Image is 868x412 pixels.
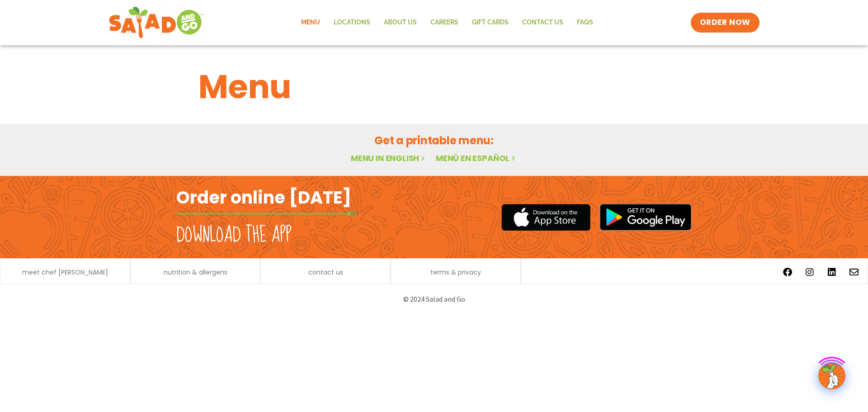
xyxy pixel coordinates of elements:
a: About Us [377,12,424,33]
nav: Menu [294,12,600,33]
a: Menú en español [436,152,517,164]
a: Menu in English [351,152,427,164]
img: google_play [599,204,692,231]
h1: Menu [198,62,670,111]
img: appstore [501,203,590,232]
a: nutrition & allergens [164,269,227,275]
a: FAQs [570,12,600,33]
h2: Get a printable menu: [198,133,670,148]
h2: Download the app [176,223,292,248]
img: fork [176,211,357,216]
a: contact us [308,269,343,275]
a: Contact Us [515,12,570,33]
img: new-SAG-logo-768×292 [108,5,204,41]
a: ORDER NOW [691,13,759,33]
a: meet chef [PERSON_NAME] [22,269,108,275]
span: ORDER NOW [700,17,750,28]
p: © 2024 Salad and Go [181,293,687,305]
a: GIFT CARDS [465,12,515,33]
h2: Order online [DATE] [176,186,351,208]
a: terms & privacy [430,269,481,275]
a: Careers [424,12,465,33]
a: Menu [294,12,327,33]
a: Locations [327,12,377,33]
